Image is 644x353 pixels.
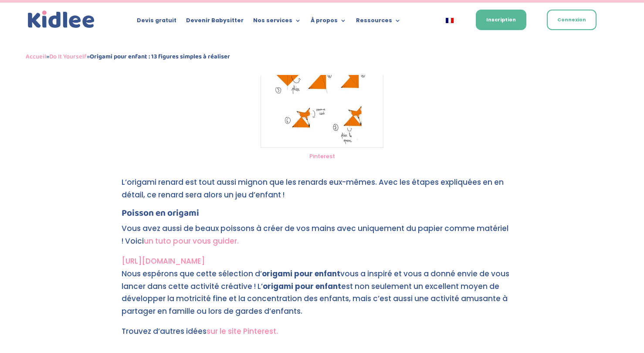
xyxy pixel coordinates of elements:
[122,256,205,266] a: [URL][DOMAIN_NAME]
[144,236,239,246] a: un tuto pour vous guider.
[122,209,522,222] h4: Poisson en origami
[26,51,230,62] span: » »
[122,176,522,209] p: L’origami renard est tout aussi mignon que les renards eux-mêmes. Avec les étapes expliquées en e...
[309,152,335,160] a: Pinterest
[26,9,97,31] a: Kidlee Logo
[26,9,97,31] img: logo_kidlee_bleu
[122,325,522,338] p: Trouvez d’autres idées
[122,268,522,326] p: Nous espérons que cette sélection d’ vous a inspiré et vous a donné envie de vous lancer dans cet...
[207,326,278,336] a: sur le site Pinterest.
[262,268,340,279] strong: origami pour enfant
[263,281,341,292] strong: origami pour enfant
[49,51,87,62] a: Do It Yourself
[476,10,526,30] a: Inscription
[253,17,301,27] a: Nos services
[446,18,454,23] img: Français
[122,222,522,255] p: Vous avez aussi de beaux poissons à créer de vos mains avec uniquement du papier comme matériel !...
[547,10,597,30] a: Connexion
[90,51,230,62] strong: Origami pour enfant : 13 figures simples à réaliser
[186,17,244,27] a: Devenir Babysitter
[26,51,46,62] a: Accueil
[311,17,346,27] a: À propos
[356,17,401,27] a: Ressources
[137,17,176,27] a: Devis gratuit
